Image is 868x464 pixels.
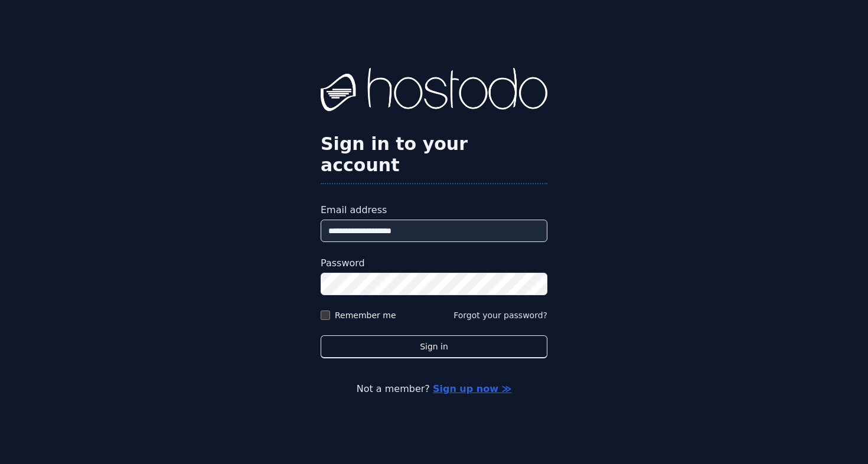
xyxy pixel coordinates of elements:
label: Password [321,256,547,270]
h2: Sign in to your account [321,133,547,176]
button: Sign in [321,335,547,358]
label: Email address [321,203,547,217]
button: Forgot your password? [453,309,547,321]
label: Remember me [335,309,396,321]
img: Hostodo [321,68,547,115]
a: Sign up now ≫ [433,383,511,394]
p: Not a member? [57,382,811,396]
